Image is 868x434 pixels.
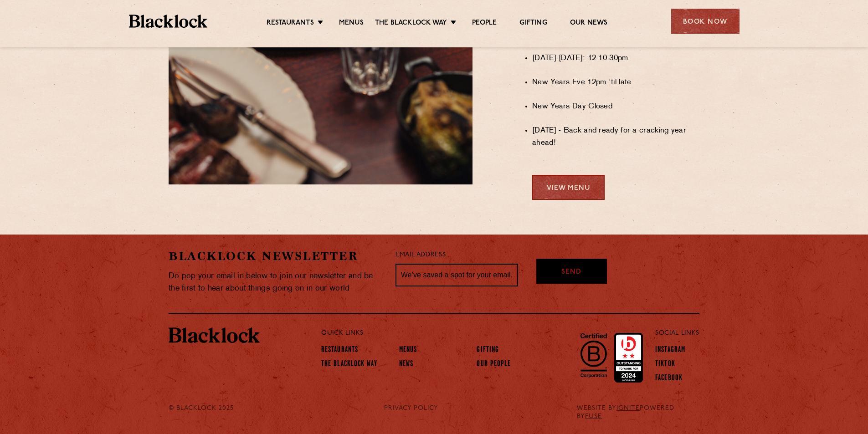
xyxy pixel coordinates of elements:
[395,264,518,286] input: We’ve saved a spot for your email...
[655,327,699,339] p: Social Links
[570,19,608,29] a: Our News
[532,125,699,149] li: [DATE] - Back and ready for a cracking year ahead!
[162,404,252,421] div: © Blacklock 2025
[321,346,358,356] a: Restaurants
[519,19,547,29] a: Gifting
[575,328,612,383] img: B-Corp-Logo-Black-RGB.svg
[532,175,605,200] a: View Menu
[477,360,511,370] a: Our People
[169,270,382,295] p: Do pop your email in below to join our newsletter and be the first to hear about things going on ...
[399,346,417,356] a: Menus
[532,52,699,65] li: [DATE]-[DATE]: 12-10.30pm
[570,404,706,421] div: WEBSITE BY POWERED BY
[671,9,740,34] div: Book Now
[267,19,314,29] a: Restaurants
[375,19,447,29] a: The Blacklock Way
[169,327,260,343] img: BL_Textured_Logo-footer-cropped.svg
[477,346,499,356] a: Gifting
[384,404,438,413] a: PRIVACY POLICY
[614,333,643,383] img: Accred_2023_2star.png
[585,413,602,420] a: FUSE
[321,360,377,370] a: The Blacklock Way
[395,250,446,260] label: Email Address
[472,19,497,29] a: People
[532,101,699,113] li: New Years Day Closed
[129,15,208,28] img: BL_Textured_Logo-footer-cropped.svg
[561,267,581,278] span: Send
[399,360,413,370] a: News
[655,374,683,384] a: Facebook
[655,346,685,356] a: Instagram
[655,360,675,370] a: TikTok
[169,248,382,264] h2: Blacklock Newsletter
[321,327,625,339] p: Quick Links
[532,77,699,89] li: New Years Eve 12pm 'til late
[339,19,364,29] a: Menus
[616,405,640,412] a: IGNITE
